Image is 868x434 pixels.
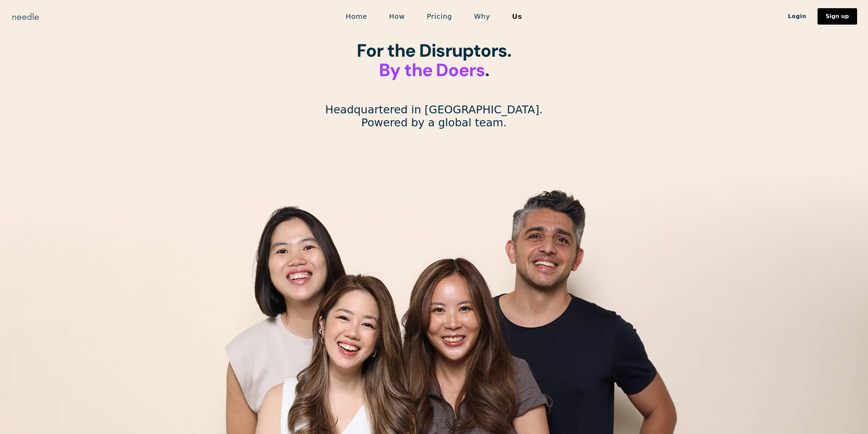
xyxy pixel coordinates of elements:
a: Home [335,9,378,24]
a: Login [777,11,818,22]
a: Sign up [818,8,857,25]
div: Sign up [826,14,849,19]
a: Pricing [416,9,463,24]
a: Why [463,9,501,24]
p: Headquartered in [GEOGRAPHIC_DATA]. Powered by a global team. [325,103,543,129]
a: Us [501,9,533,24]
h1: For the Disruptors. ‍ . ‍ [357,41,511,100]
a: How [378,9,416,24]
span: By the Doers [379,58,485,82]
